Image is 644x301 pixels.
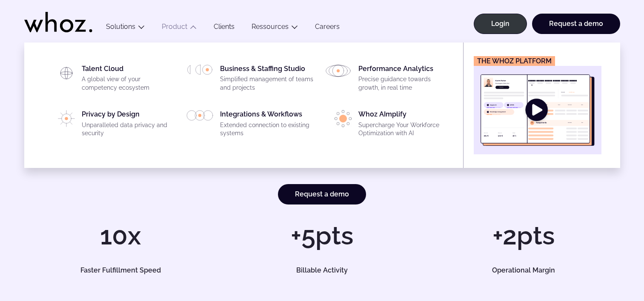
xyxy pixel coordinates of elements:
[162,23,187,31] a: Product
[325,65,453,95] a: Performance AnalyticsPrecise guidance towards growth, in real time
[474,14,527,34] a: Login
[220,65,315,95] div: Business & Staffing Studio
[427,223,620,248] h1: +2pts
[325,110,453,141] a: Whoz AImplifySupercharge Your Workforce Optimization with AI
[82,110,176,141] div: Privacy by Design
[34,267,207,274] h5: Faster Fulfillment Speed
[474,56,601,154] a: The Whoz platform
[278,184,366,204] a: Request a demo
[358,75,453,92] p: Precise guidance towards growth, in real time
[226,223,418,248] h1: +5pts
[82,65,176,95] div: Talent Cloud
[474,56,555,66] figcaption: The Whoz platform
[532,14,620,34] a: Request a demo
[186,110,213,121] img: PICTO_INTEGRATION.svg
[82,75,176,92] p: A global view of your competency ecosystem
[335,110,352,127] img: PICTO_ECLAIRER-1-e1756198033837.png
[235,267,409,274] h5: Billable Activity
[82,121,176,138] p: Unparalleled data privacy and security
[205,23,243,34] a: Clients
[252,23,289,31] a: Ressources
[220,75,315,92] p: Simplified management of teams and projects
[358,65,453,95] div: Performance Analytics
[358,110,453,141] div: Whoz AImplify
[306,23,348,34] a: Careers
[58,65,75,82] img: HP_PICTO_CARTOGRAPHIE-1.svg
[24,223,217,248] h1: 10x
[358,121,453,138] p: Supercharge Your Workforce Optimization with AI
[48,65,176,95] a: Talent CloudA global view of your competency ecosystem
[48,110,176,141] a: Privacy by DesignUnparalleled data privacy and security
[437,267,610,274] h5: Operational Margin
[186,65,213,75] img: HP_PICTO_GESTION-PORTEFEUILLE-PROJETS.svg
[58,110,74,127] img: PICTO_CONFIANCE_NUMERIQUE.svg
[220,121,315,138] p: Extended connection to existing systems
[186,110,315,141] a: Integrations & WorkflowsExtended connection to existing systems
[325,65,352,77] img: HP_PICTO_ANALYSE_DE_PERFORMANCES.svg
[186,65,315,95] a: Business & Staffing StudioSimplified management of teams and projects
[153,23,205,34] button: Product
[220,110,315,141] div: Integrations & Workflows
[97,23,153,34] button: Solutions
[243,23,306,34] button: Ressources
